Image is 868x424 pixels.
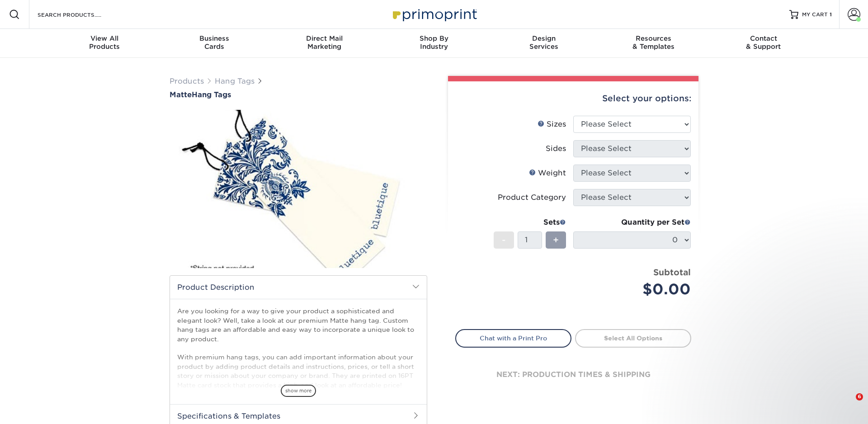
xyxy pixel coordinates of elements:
[708,34,818,51] div: & Support
[455,81,691,116] div: Select your options:
[837,393,859,415] iframe: Intercom live chat
[50,34,160,42] span: View All
[529,168,566,179] div: Weight
[170,100,427,278] img: Matte 01
[708,29,818,58] a: Contact& Support
[653,267,691,277] strong: Subtotal
[599,29,708,58] a: Resources& Templates
[575,329,691,347] a: Select All Options
[160,34,269,42] span: Business
[489,34,599,42] span: Design
[50,34,160,51] div: Products
[50,29,160,58] a: View AllProducts
[455,329,571,347] a: Chat with a Print Pro
[599,34,708,42] span: Resources
[37,9,125,20] input: SEARCH PRODUCTS.....
[573,217,691,228] div: Quantity per Set
[489,29,599,58] a: DesignServices
[269,34,379,42] span: Direct Mail
[553,233,559,247] span: +
[489,34,599,51] div: Services
[170,90,427,99] h1: Hang Tags
[830,11,832,18] span: 1
[160,29,269,58] a: BusinessCards
[170,77,204,85] a: Products
[599,34,708,51] div: & Templates
[498,192,566,203] div: Product Category
[856,393,863,400] span: 6
[215,77,255,85] a: Hang Tags
[269,29,379,58] a: Direct MailMarketing
[546,143,566,154] div: Sides
[389,5,479,24] img: Primoprint
[160,34,269,51] div: Cards
[170,276,427,299] h2: Product Description
[538,119,566,130] div: Sizes
[379,34,489,51] div: Industry
[281,385,316,397] span: show more
[708,34,818,42] span: Contact
[170,90,192,99] span: Matte
[494,217,566,228] div: Sets
[269,34,379,51] div: Marketing
[379,34,489,42] span: Shop By
[455,348,691,402] div: next: production times & shipping
[379,29,489,58] a: Shop ByIndustry
[802,11,828,19] span: MY CART
[170,90,427,99] a: MatteHang Tags
[502,233,506,247] span: -
[580,278,691,300] div: $0.00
